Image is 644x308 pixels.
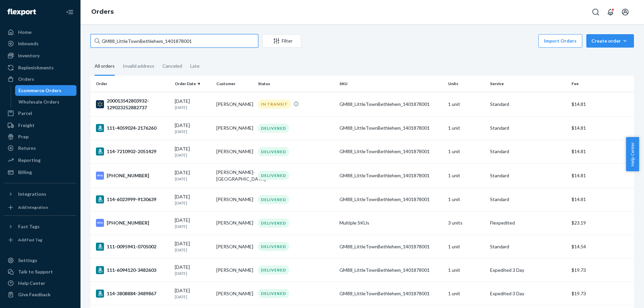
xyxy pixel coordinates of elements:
[91,76,172,92] th: Order
[255,76,337,92] th: Status
[175,264,211,276] div: [DATE]
[175,193,211,206] div: [DATE]
[175,129,211,134] p: [DATE]
[591,38,629,44] div: Create order
[589,5,602,19] button: Open Search Box
[96,195,169,203] div: 114-6023999-9130639
[214,163,255,188] td: [PERSON_NAME]-[GEOGRAPHIC_DATA]
[569,76,634,92] th: Fee
[18,280,45,287] div: Help Center
[4,255,76,266] a: Settings
[4,235,76,245] a: Add Fast Tag
[445,76,487,92] th: Units
[258,219,289,228] div: DELIVERED
[18,223,40,230] div: Fast Tags
[18,76,34,82] div: Orders
[619,5,632,19] button: Open account menu
[339,196,443,203] div: GM88_LittleTownBethlehem_1401878001
[4,278,76,289] a: Help Center
[569,282,634,305] td: $19.73
[339,148,443,155] div: GM88_LittleTownBethlehem_1401878001
[18,191,46,197] div: Integrations
[162,57,182,75] div: Canceled
[445,163,487,188] td: 1 unit
[445,235,487,258] td: 1 unit
[445,92,487,116] td: 1 unit
[123,57,154,75] div: Invalid address
[172,76,214,92] th: Order Date
[490,172,566,179] p: Standard
[18,29,32,36] div: Home
[339,290,443,297] div: GM88_LittleTownBethlehem_1401878001
[490,243,566,250] p: Standard
[96,98,169,111] div: 200013542803932-129023252882737
[86,2,119,22] ol: breadcrumbs
[4,38,76,49] a: Inbounds
[18,99,59,105] div: Wholesale Orders
[7,9,36,15] img: Flexport logo
[490,267,566,273] p: Expedited 3 Day
[18,145,36,151] div: Returns
[175,169,211,182] div: [DATE]
[18,169,32,176] div: Billing
[490,148,566,155] p: Standard
[175,105,211,110] p: [DATE]
[586,34,634,48] button: Create order
[214,211,255,235] td: [PERSON_NAME]
[258,265,289,274] div: DELIVERED
[337,211,445,235] td: Multiple SKUs
[15,97,77,107] a: Wholesale Orders
[95,57,115,76] div: All orders
[4,131,76,142] a: Prep
[258,195,289,204] div: DELIVERED
[490,196,566,203] p: Standard
[96,266,169,274] div: 111-6094120-3482603
[258,289,289,298] div: DELIVERED
[18,110,32,117] div: Parcel
[4,155,76,166] a: Reporting
[96,124,169,132] div: 111-4059024-2176260
[337,76,445,92] th: SKU
[487,76,569,92] th: Service
[258,147,289,156] div: DELIVERED
[626,137,639,171] button: Help Center
[96,243,169,251] div: 111-0095941-0705002
[445,140,487,163] td: 1 unit
[216,81,253,86] div: Customer
[214,92,255,116] td: [PERSON_NAME]
[4,266,76,277] a: Talk to Support
[175,224,211,229] p: [DATE]
[175,217,211,229] div: [DATE]
[214,140,255,163] td: [PERSON_NAME]
[490,101,566,108] p: Standard
[91,8,114,15] a: Orders
[258,242,289,251] div: DELIVERED
[262,34,301,48] button: Filter
[18,291,51,298] div: Give Feedback
[175,240,211,253] div: [DATE]
[490,290,566,297] p: Expedited 3 Day
[4,189,76,199] button: Integrations
[18,64,54,71] div: Replenishments
[18,87,61,94] div: Ecommerce Orders
[96,219,169,227] div: [PHONE_NUMBER]
[214,116,255,140] td: [PERSON_NAME]
[569,235,634,258] td: $14.54
[4,108,76,119] a: Parcel
[175,200,211,206] p: [DATE]
[339,101,443,108] div: GM88_LittleTownBethlehem_1401878001
[4,143,76,153] a: Returns
[569,258,634,282] td: $19.73
[569,163,634,188] td: $14.81
[4,167,76,178] a: Billing
[175,287,211,300] div: [DATE]
[4,221,76,232] button: Fast Tags
[91,34,258,48] input: Search orders
[569,140,634,163] td: $14.81
[175,176,211,182] p: [DATE]
[445,188,487,211] td: 1 unit
[569,116,634,140] td: $14.81
[569,211,634,235] td: $23.19
[18,268,53,275] div: Talk to Support
[214,235,255,258] td: [PERSON_NAME]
